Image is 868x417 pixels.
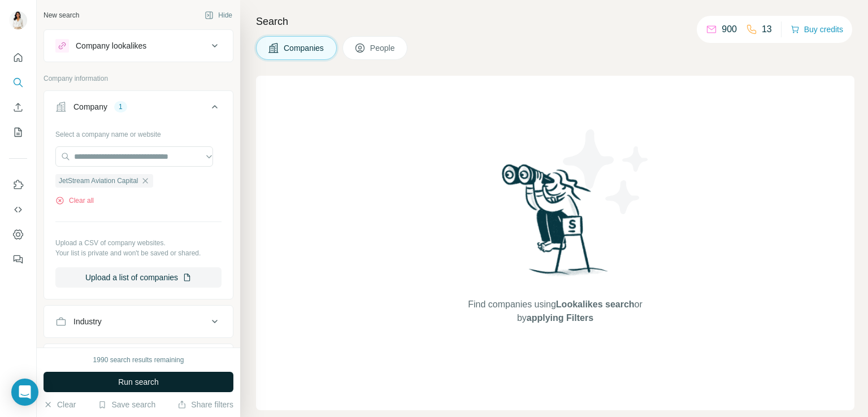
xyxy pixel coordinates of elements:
[55,196,94,206] button: Clear all
[9,47,27,68] button: Quick start
[44,346,233,373] button: HQ location
[11,379,38,406] div: Open Intercom Messenger
[55,267,222,288] button: Upload a list of companies
[791,21,843,37] button: Buy credits
[555,121,657,223] img: Surfe Illustration - Stars
[465,298,645,325] span: Find companies using or by
[55,248,222,258] p: Your list is private and won't be saved or shared.
[556,299,635,309] span: Lookalikes search
[73,316,102,327] div: Industry
[114,102,127,112] div: 1
[98,399,155,410] button: Save search
[370,42,396,54] span: People
[9,199,27,220] button: Use Surfe API
[9,224,27,245] button: Dashboard
[59,176,138,186] span: JetStream Aviation Capital
[44,73,233,84] p: Company information
[256,14,854,29] h4: Search
[527,313,593,323] span: applying Filters
[177,399,233,410] button: Share filters
[9,72,27,93] button: Search
[93,355,184,365] div: 1990 search results remaining
[9,122,27,142] button: My lists
[284,42,325,54] span: Companies
[55,125,222,140] div: Select a company name or website
[44,10,79,20] div: New search
[44,308,233,335] button: Industry
[9,11,27,29] img: Avatar
[722,23,737,36] p: 900
[55,238,222,248] p: Upload a CSV of company websites.
[44,399,76,410] button: Clear
[497,161,614,287] img: Surfe Illustration - Woman searching with binoculars
[762,23,772,36] p: 13
[44,32,233,59] button: Company lookalikes
[9,97,27,118] button: Enrich CSV
[73,101,107,112] div: Company
[9,249,27,270] button: Feedback
[118,376,159,388] span: Run search
[44,93,233,125] button: Company1
[9,175,27,195] button: Use Surfe on LinkedIn
[44,372,233,392] button: Run search
[76,40,146,51] div: Company lookalikes
[197,7,240,24] button: Hide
